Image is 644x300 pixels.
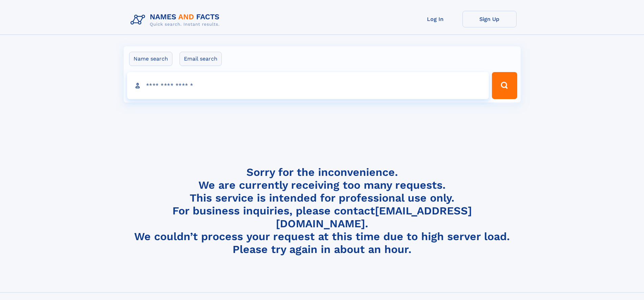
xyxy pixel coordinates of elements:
[129,52,172,66] label: Name search
[128,11,225,29] img: Logo Names and Facts
[127,72,489,99] input: search input
[180,52,222,66] label: Email search
[462,11,517,27] a: Sign Up
[492,72,517,99] button: Search Button
[276,204,472,230] a: [EMAIL_ADDRESS][DOMAIN_NAME]
[128,166,517,256] h4: Sorry for the inconvenience. We are currently receiving too many requests. This service is intend...
[408,11,462,27] a: Log In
